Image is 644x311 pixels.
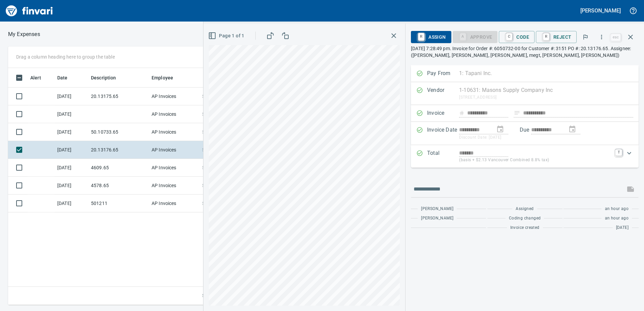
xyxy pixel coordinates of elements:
p: My Expenses [8,30,40,38]
span: an hour ago [605,206,629,212]
span: [PERSON_NAME] [421,215,453,222]
span: Date [57,74,76,82]
div: Coding Required [453,34,498,39]
button: [PERSON_NAME] [579,5,622,16]
span: $ [202,200,205,207]
td: 20.13175.65 [88,88,149,105]
td: AP Invoices [149,105,199,123]
td: 4578.65 [88,177,149,195]
span: Assigned [516,206,534,212]
span: Description [91,74,116,82]
td: [DATE] [55,159,88,177]
span: $ [202,146,205,153]
td: [DATE] [55,123,88,141]
span: $ [202,182,205,189]
a: esc [611,34,621,41]
td: 501211 [88,195,149,212]
td: AP Invoices [149,141,199,159]
td: AP Invoices [149,123,199,141]
span: This records your message into the invoice and notifies anyone mentioned [622,181,639,197]
span: Alert [30,74,50,82]
span: Close invoice [609,29,639,45]
td: [DATE] [55,177,88,195]
button: RReject [536,31,577,43]
p: Drag a column heading here to group the table [16,54,115,60]
span: [DATE] [616,224,629,231]
span: $ [202,164,205,171]
span: Assign [416,31,446,43]
button: More [594,30,609,44]
td: [DATE] [55,105,88,123]
td: AP Invoices [149,177,199,195]
span: Description [91,74,125,82]
nav: breadcrumb [8,30,40,38]
td: [DATE] [55,141,88,159]
td: [DATE] [55,195,88,212]
a: T [615,149,622,156]
span: Date [57,74,68,82]
span: Code [504,31,529,43]
button: CCode [499,31,535,43]
a: C [506,33,512,40]
img: Finvari [4,3,55,19]
td: [DATE] [55,88,88,105]
td: AP Invoices [149,88,199,105]
td: 20.13176.65 [88,141,149,159]
td: 4609.65 [88,159,149,177]
button: RAssign [411,31,451,43]
h5: [PERSON_NAME] [580,7,621,14]
span: Alert [30,74,41,82]
a: R [418,33,424,40]
span: Employee [152,74,173,82]
p: (basis + $2.13 Vancouver Combined 8.8% tax) [459,157,611,164]
span: an hour ago [605,215,629,222]
span: $ [202,93,205,100]
td: 50.10733.65 [88,123,149,141]
span: Reject [541,31,571,43]
span: [PERSON_NAME] [421,206,453,212]
span: Invoice created [510,224,540,231]
p: Total [427,149,459,164]
a: R [543,33,549,40]
span: $ [202,292,205,299]
td: AP Invoices [149,159,199,177]
span: Coding changed [509,215,541,222]
span: Page 1 of 1 [210,32,244,40]
span: Employee [152,74,182,82]
p: [DATE] 7:28:49 pm. Invoice for Order #: 6050732-00 for Customer #: 3151 PO #: 20.13176.65. Assign... [411,45,639,59]
span: $ [202,111,205,117]
span: $ [202,129,205,135]
button: Page 1 of 1 [207,30,247,42]
button: Flag [578,30,593,44]
td: AP Invoices [149,195,199,212]
div: Expand [411,145,639,168]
